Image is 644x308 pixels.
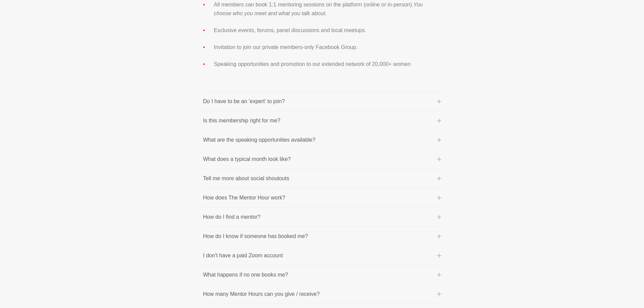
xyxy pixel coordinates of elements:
button: I don't have a paid Zoom account [203,252,441,260]
button: Is this membership right for me? [203,117,441,125]
p: What are the speaking opportunities available? [203,136,316,144]
li: All members can book 1:1 mentoring sessions on the platform (online or in-person). [214,0,430,18]
p: I don't have a paid Zoom account [203,252,283,260]
p: How does The Mentor Hour work? [203,194,285,202]
button: How does The Mentor Hour work? [203,194,441,202]
p: How do I know if someone has booked me? [203,232,308,240]
li: Invitation to join our private members-only Facebook Group. [214,43,430,52]
p: What does a typical month look like? [203,155,291,163]
li: Speaking opportunities and promotion to our extended network of 20,000+ women [214,60,430,69]
button: How do I find a mentor? [203,213,441,221]
p: Is this membership right for me? [203,117,281,125]
p: Do I have to be an 'expert' to join? [203,97,285,105]
button: How many Mentor Hours can you give / receive? [203,290,441,298]
li: Exclusive events, forums, panel discussions and local meetups. [214,26,430,35]
p: How do I find a mentor? [203,213,261,221]
p: What happens if no one books me? [203,271,288,279]
button: Do I have to be an 'expert' to join? [203,97,441,105]
em: You choose who you meet and what you talk about. [214,2,423,16]
button: What happens if no one books me? [203,271,441,279]
button: Tell me more about social shoutouts [203,174,441,183]
button: What are the speaking opportunities available? [203,136,441,144]
button: What does a typical month look like? [203,155,441,163]
p: How many Mentor Hours can you give / receive? [203,290,320,298]
p: Tell me more about social shoutouts [203,174,289,183]
button: How do I know if someone has booked me? [203,232,441,240]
